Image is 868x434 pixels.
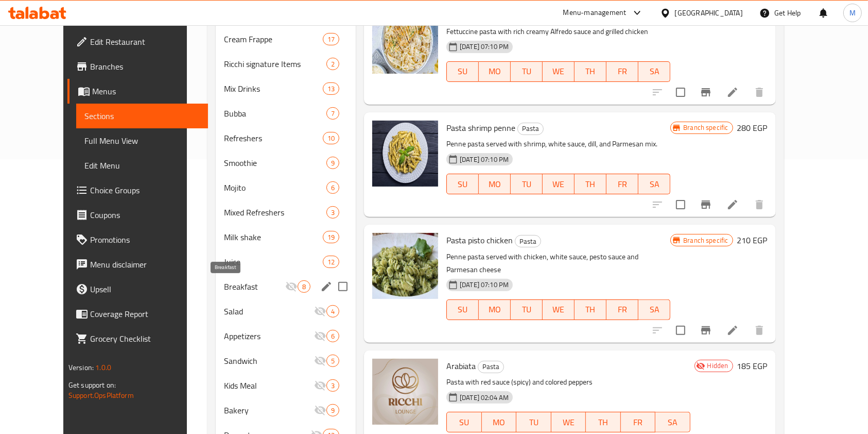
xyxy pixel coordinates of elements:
span: SU [451,177,475,192]
button: delete [747,318,772,343]
div: items [323,132,339,144]
div: Bubba7 [216,101,356,126]
div: items [298,280,310,293]
div: Pasta [515,235,541,247]
svg: Inactive section [314,379,326,392]
button: FR [606,61,638,82]
a: Coupons [67,203,209,227]
span: 9 [327,158,339,168]
div: Mojito6 [216,175,356,200]
span: 13 [323,84,339,94]
span: FR [611,64,634,79]
button: WE [543,61,575,82]
span: 7 [327,109,339,119]
a: Support.OpsPlatform [68,389,134,402]
button: MO [479,61,511,82]
button: SA [638,299,670,320]
img: Pasta pisto chicken [372,233,438,299]
button: FR [606,299,638,320]
span: 9 [327,406,339,415]
span: Full Menu View [84,135,200,147]
span: Juice [224,256,322,268]
div: Mixed Refreshers [224,206,326,219]
div: Milk shake19 [216,225,356,249]
img: Arabiata [372,359,438,425]
span: 4 [327,307,339,316]
button: SU [446,299,479,320]
button: delete [747,192,772,217]
h6: 280 EGP [737,121,768,135]
button: Branch-specific-item [693,192,718,217]
span: Mix Drinks [224,82,322,95]
button: WE [543,174,575,194]
button: TH [575,299,606,320]
button: TU [511,299,543,320]
div: items [326,330,339,342]
img: Pasta shrimp penne [372,121,438,187]
span: [DATE] 07:10 PM [456,155,513,164]
span: Kids Meal [224,379,314,392]
p: Penne pasta served with shrimp, white sauce, dill, and Parmesan mix. [446,138,670,151]
a: Grocery Checklist [67,326,209,351]
p: Penne pasta served with chicken, white sauce, pesto sauce and Parmesan cheese [446,251,670,276]
h6: 210 EGP [737,233,768,247]
span: Select to update [670,81,691,103]
a: Edit menu item [726,324,739,337]
button: SU [446,174,479,194]
span: Cream Frappe [224,33,322,45]
div: Juice12 [216,249,356,274]
span: Coverage Report [90,308,200,320]
span: Edit Restaurant [90,36,200,48]
span: Upsell [90,283,200,295]
button: MO [482,412,517,432]
div: Pasta [517,123,544,135]
svg: Inactive section [314,330,326,342]
span: 2 [327,59,339,69]
svg: Inactive section [314,404,326,416]
span: MO [486,415,513,430]
div: Bubba [224,107,326,120]
span: SA [643,64,666,79]
span: 5 [327,356,339,366]
span: WE [547,177,570,192]
div: Ricchi signature Items2 [216,52,356,76]
span: Coupons [90,209,200,221]
span: SA [643,177,666,192]
span: MO [483,302,507,317]
img: Pasta fetuccino alfredo [372,8,438,74]
span: TU [520,415,547,430]
span: 19 [323,232,339,242]
button: SA [655,412,690,432]
span: FR [611,302,634,317]
span: Choice Groups [90,184,200,196]
span: Bakery [224,404,314,416]
span: TU [515,64,539,79]
span: Sections [84,110,200,122]
button: WE [543,299,575,320]
div: Refreshers [224,132,322,144]
span: Milk shake [224,231,322,243]
span: Menus [92,85,200,97]
span: 10 [323,133,339,143]
a: Edit Restaurant [67,29,209,54]
div: Sandwich5 [216,348,356,373]
div: Ricchi signature Items [224,58,326,70]
span: 6 [327,183,339,193]
div: items [326,58,339,70]
a: Edit Menu [76,153,209,178]
div: Mojito [224,181,326,194]
span: [DATE] 02:04 AM [456,393,513,403]
div: [GEOGRAPHIC_DATA] [675,7,743,19]
div: Sandwich [224,355,314,367]
div: Mixed Refreshers3 [216,200,356,225]
div: items [323,231,339,243]
svg: Inactive section [314,305,326,318]
a: Branches [67,54,209,79]
div: Smoothie9 [216,151,356,175]
span: Salad [224,305,314,318]
a: Coverage Report [67,302,209,326]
